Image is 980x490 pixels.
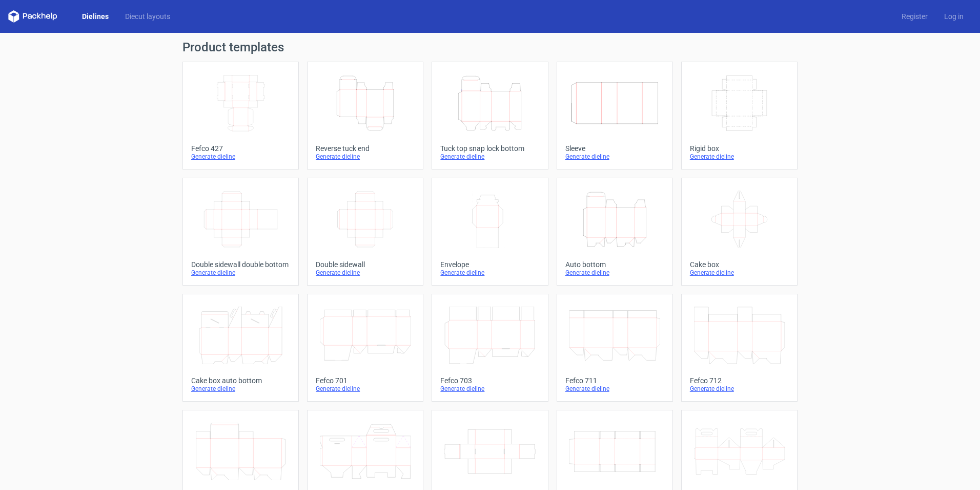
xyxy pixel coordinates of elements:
div: Rigid box [690,144,789,153]
div: Cake box [690,260,789,269]
div: Sleeve [565,144,664,153]
a: Fefco 711Generate dieline [557,294,673,402]
div: Generate dieline [690,153,789,161]
div: Cake box auto bottom [191,376,290,385]
div: Auto bottom [565,260,664,269]
div: Fefco 711 [565,376,664,385]
div: Generate dieline [440,385,539,393]
a: Rigid boxGenerate dieline [681,62,798,169]
a: Diecut layouts [117,11,178,22]
a: Double sidewallGenerate dieline [307,178,423,286]
a: EnvelopeGenerate dieline [432,178,548,286]
div: Generate dieline [690,385,789,393]
a: Tuck top snap lock bottomGenerate dieline [432,62,548,169]
div: Generate dieline [565,269,664,277]
div: Generate dieline [440,153,539,161]
div: Generate dieline [191,269,290,277]
div: Generate dieline [316,385,415,393]
div: Generate dieline [191,153,290,161]
div: Generate dieline [440,269,539,277]
h1: Product templates [182,41,798,53]
div: Fefco 712 [690,376,789,385]
div: Reverse tuck end [316,144,415,153]
a: Log in [936,11,972,22]
div: Generate dieline [316,153,415,161]
a: Fefco 703Generate dieline [432,294,548,402]
div: Generate dieline [316,269,415,277]
div: Fefco 427 [191,144,290,153]
a: Dielines [74,11,117,22]
div: Fefco 701 [316,376,415,385]
div: Generate dieline [565,385,664,393]
a: Auto bottomGenerate dieline [557,178,673,286]
a: Reverse tuck endGenerate dieline [307,62,423,169]
a: Cake boxGenerate dieline [681,178,798,286]
a: Double sidewall double bottomGenerate dieline [182,178,299,286]
div: Double sidewall double bottom [191,260,290,269]
a: Fefco 427Generate dieline [182,62,299,169]
div: Fefco 703 [440,376,539,385]
a: Register [893,11,936,22]
div: Envelope [440,260,539,269]
a: Fefco 701Generate dieline [307,294,423,402]
a: Cake box auto bottomGenerate dieline [182,294,299,402]
div: Tuck top snap lock bottom [440,144,539,153]
div: Generate dieline [565,153,664,161]
div: Double sidewall [316,260,415,269]
a: SleeveGenerate dieline [557,62,673,169]
div: Generate dieline [690,269,789,277]
a: Fefco 712Generate dieline [681,294,798,402]
div: Generate dieline [191,385,290,393]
